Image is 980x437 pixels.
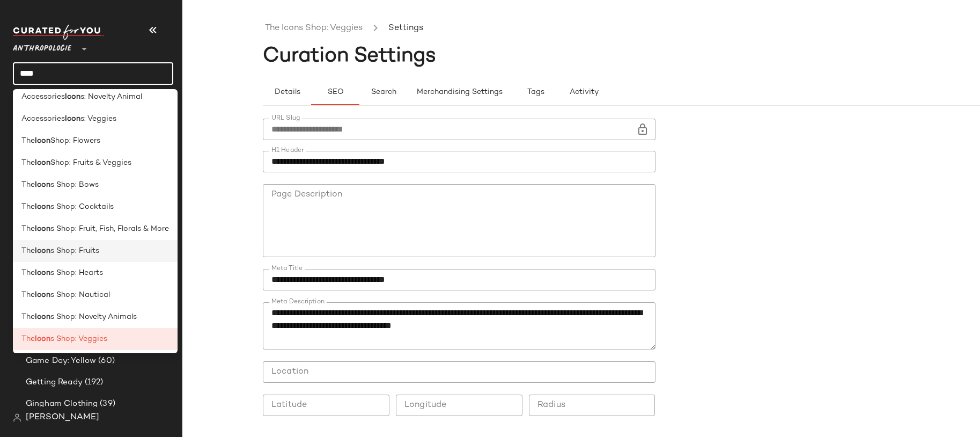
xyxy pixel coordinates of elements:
span: Gingham Clothing [26,398,98,410]
span: s Shop: Novelty Animals [50,311,137,323]
span: The [21,135,35,147]
li: Settings [386,21,425,35]
span: s Shop: Veggies [50,333,107,345]
span: The [21,157,35,169]
span: The [21,179,35,191]
span: The [21,245,35,257]
span: (39) [98,398,115,410]
b: Icon [35,289,50,301]
span: The [21,201,35,213]
span: Activity [569,88,599,97]
span: The [21,267,35,279]
b: Icon [35,157,50,169]
b: Icon [35,311,50,323]
span: Shop: Fruits & Veggies [50,157,131,169]
span: The [21,289,35,301]
b: Icon [65,113,80,125]
span: The [21,223,35,235]
img: cfy_white_logo.C9jOOHJF.svg [13,25,104,40]
span: Search [371,88,396,97]
span: SEO [327,88,343,97]
span: Anthropologie [13,37,71,56]
b: Icon [35,201,50,213]
span: s Shop: Fruits [50,245,99,257]
span: Details [274,88,300,97]
span: s Shop: Fruit, Fish, Florals & More [50,223,169,235]
b: Icon [65,91,80,103]
span: s Shop: Hearts [50,267,103,279]
b: Icon [35,245,50,257]
b: Icon [35,333,50,345]
span: Accessories [21,91,65,103]
b: Icon [35,267,50,279]
b: Icon [35,223,50,235]
span: Tags [527,88,544,97]
b: Icon [35,135,50,147]
span: The [21,311,35,323]
span: s Shop: Nautical [50,289,110,301]
b: Icon [35,179,50,191]
span: Getting Ready [26,376,83,389]
span: Curation Settings [263,46,436,67]
span: s: Veggies [80,113,116,125]
a: The Icons Shop: Veggies [265,21,363,35]
span: Game Day: Yellow [26,355,96,367]
span: The [21,333,35,345]
span: [PERSON_NAME] [26,411,99,424]
span: (60) [96,355,115,367]
span: s: Novelty Animal [80,91,142,103]
span: s Shop: Bows [50,179,99,191]
span: (192) [83,376,104,389]
span: Merchandising Settings [416,88,503,97]
span: Shop: Flowers [50,135,100,147]
span: s Shop: Cocktails [50,201,114,213]
span: Accessories [21,113,65,125]
img: svg%3e [13,413,21,422]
